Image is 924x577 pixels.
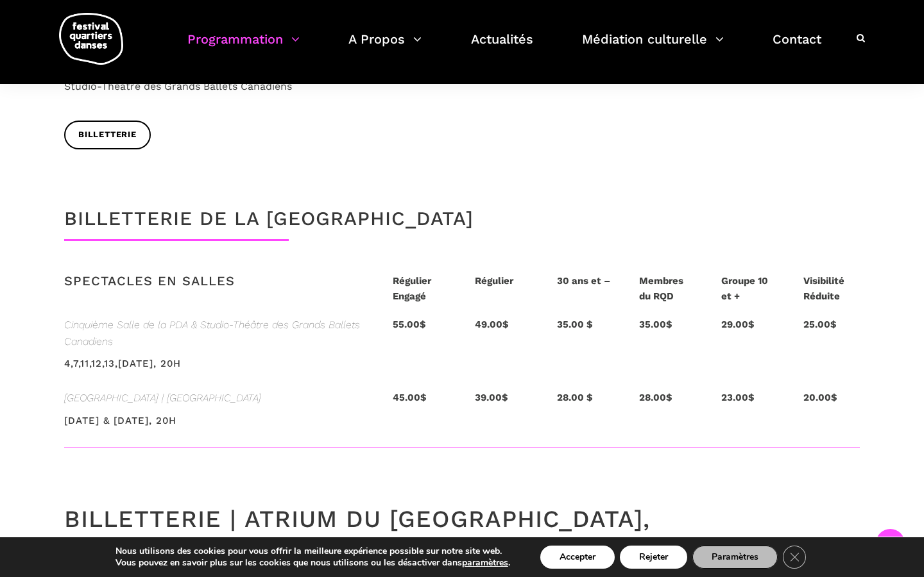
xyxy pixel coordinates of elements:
[64,121,151,149] a: Billetterie
[639,275,683,302] strong: Membres du RQD
[721,392,755,403] strong: 23.00$
[64,207,474,239] h4: Billetterie de la [GEOGRAPHIC_DATA]
[620,546,687,569] button: Rejeter
[393,392,427,403] strong: 45.00$
[78,128,137,142] span: Billetterie
[64,317,367,349] span: Cinquième Salle de la PDA & Studio-Théâtre des Grands Ballets Canadiens
[471,28,533,66] a: Actualités
[64,415,176,447] h3: [DATE] & [DATE], 20h
[64,390,367,406] span: [GEOGRAPHIC_DATA] | [GEOGRAPHIC_DATA]
[187,28,300,66] a: Programmation
[639,392,672,403] strong: 28.00$
[393,319,426,330] strong: 55.00$
[64,505,860,562] h4: Billetterie | Atrium du [GEOGRAPHIC_DATA], [GEOGRAPHIC_DATA][PERSON_NAME] & FQD mini
[462,557,508,569] button: paramètres
[557,319,593,330] strong: 35.00 $
[721,275,768,302] strong: Groupe 10 et +
[540,546,615,569] button: Accepter
[475,275,513,287] strong: Régulier
[783,546,806,569] button: Close GDPR Cookie Banner
[116,546,510,557] p: Nous utilisons des cookies pour vous offrir la meilleure expérience possible sur notre site web.
[692,546,778,569] button: Paramètres
[64,358,181,390] h3: 4,7,11,12,13,[DATE], 20h
[803,275,844,302] strong: Visibilité Réduite
[59,13,123,65] img: logo-fqd-med
[803,392,837,403] strong: 20.00$
[64,273,235,305] h3: Spectacles en salles
[721,319,755,330] strong: 29.00$
[348,28,422,66] a: A Propos
[639,319,672,330] strong: 35.00$
[475,319,509,330] strong: 49.00$
[557,392,593,403] strong: 28.00 $
[557,275,610,287] strong: 30 ans et –
[475,392,508,403] strong: 39.00$
[393,275,431,302] strong: Régulier Engagé
[582,28,724,66] a: Médiation culturelle
[803,319,837,330] strong: 25.00$
[773,28,821,66] a: Contact
[116,557,510,569] p: Vous pouvez en savoir plus sur les cookies que nous utilisons ou les désactiver dans .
